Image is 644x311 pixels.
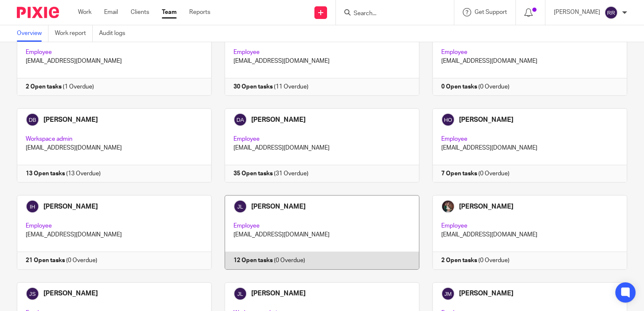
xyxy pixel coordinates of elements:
[189,8,210,16] a: Reports
[17,7,59,18] img: Pixie
[55,25,93,42] a: Work report
[554,8,600,16] p: [PERSON_NAME]
[78,8,91,16] a: Work
[17,25,48,42] a: Overview
[131,8,149,16] a: Clients
[104,8,118,16] a: Email
[99,25,131,42] a: Audit logs
[475,9,507,15] span: Get Support
[353,10,429,18] input: Search
[162,8,177,16] a: Team
[604,6,618,19] img: svg%3E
